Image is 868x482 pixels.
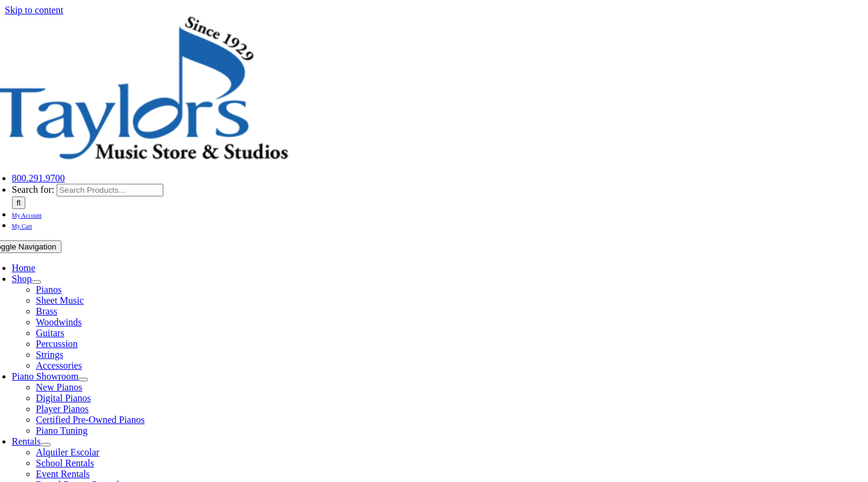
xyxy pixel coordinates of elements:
a: Woodwinds [36,317,82,327]
a: Accessories [36,360,82,371]
a: Event Rentals [36,469,90,479]
a: Shop [12,274,32,284]
a: Player Pianos [36,404,89,414]
a: Rentals [12,436,41,446]
a: Certified Pre-Owned Pianos [36,415,145,425]
span: My Account [12,212,42,219]
a: Sheet Music [36,295,84,305]
a: 800.291.9700 [12,173,65,183]
a: Piano Showroom [12,371,79,381]
a: Alquiler Escolar [36,447,99,457]
a: My Cart [12,220,33,230]
button: Open submenu of Rentals [41,443,51,446]
button: Open submenu of Piano Showroom [78,378,88,381]
a: Strings [36,349,63,360]
a: Skip to content [5,5,63,15]
span: Search for: [12,184,55,195]
a: Brass [36,306,58,316]
a: Pianos [36,284,62,295]
input: Search [12,196,26,209]
a: Percussion [36,339,78,349]
a: My Account [12,209,42,219]
button: Open submenu of Shop [31,280,41,284]
span: My Cart [12,223,33,230]
a: New Pianos [36,382,83,392]
a: Piano Tuning [36,425,88,436]
a: Digital Pianos [36,393,91,403]
a: Home [12,263,36,273]
a: School Rentals [36,458,94,468]
a: Guitars [36,328,64,338]
input: Search Products... [57,184,163,196]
